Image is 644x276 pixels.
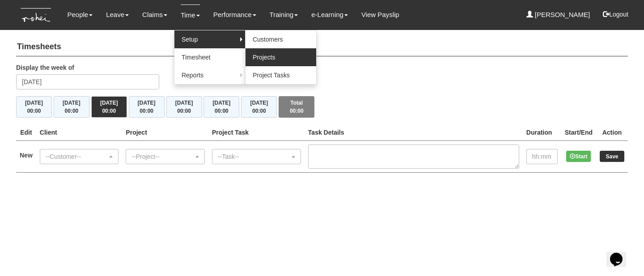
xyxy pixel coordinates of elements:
[246,48,316,66] a: Projects
[16,96,52,118] button: [DATE]00:00
[526,149,558,164] input: hh:mm
[213,4,256,25] a: Performance
[241,96,277,118] button: [DATE]00:00
[131,152,194,161] div: --Project--
[16,38,628,56] h4: Timesheets
[129,96,165,118] button: [DATE]00:00
[215,108,229,114] span: 00:00
[252,108,266,114] span: 00:00
[246,30,316,48] a: Customers
[36,124,123,141] th: Client
[65,108,79,114] span: 00:00
[305,124,523,141] th: Task Details
[54,96,89,118] button: [DATE]00:00
[203,96,239,118] button: [DATE]00:00
[166,96,202,118] button: [DATE]00:00
[600,151,624,162] input: Save
[212,149,301,164] button: --Task--
[16,96,628,118] div: Timesheet Week Summary
[16,63,74,72] label: Display the week of
[102,108,116,114] span: 00:00
[177,108,191,114] span: 00:00
[106,4,129,25] a: Leave
[126,149,205,164] button: --Project--
[20,151,33,160] label: New
[67,4,93,25] a: People
[122,124,208,141] th: Project
[218,152,290,161] div: --Task--
[174,48,245,66] a: Timesheet
[140,108,153,114] span: 00:00
[174,66,245,84] a: Reports
[523,124,561,141] th: Duration
[46,152,108,161] div: --Customer--
[597,4,635,25] button: Logout
[181,4,200,25] a: Time
[142,4,167,25] a: Claims
[174,30,245,48] a: Setup
[606,240,635,267] iframe: chat widget
[290,108,304,114] span: 00:00
[208,124,305,141] th: Project Task
[40,149,119,164] button: --Customer--
[16,124,36,141] th: Edit
[596,124,628,141] th: Action
[270,4,298,25] a: Training
[566,151,591,162] button: Start
[361,4,399,25] a: View Payslip
[526,4,590,25] a: [PERSON_NAME]
[91,96,127,118] button: [DATE]00:00
[246,66,316,84] a: Project Tasks
[27,108,41,114] span: 00:00
[561,124,596,141] th: Start/End
[279,96,314,118] button: Total00:00
[311,4,348,25] a: e-Learning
